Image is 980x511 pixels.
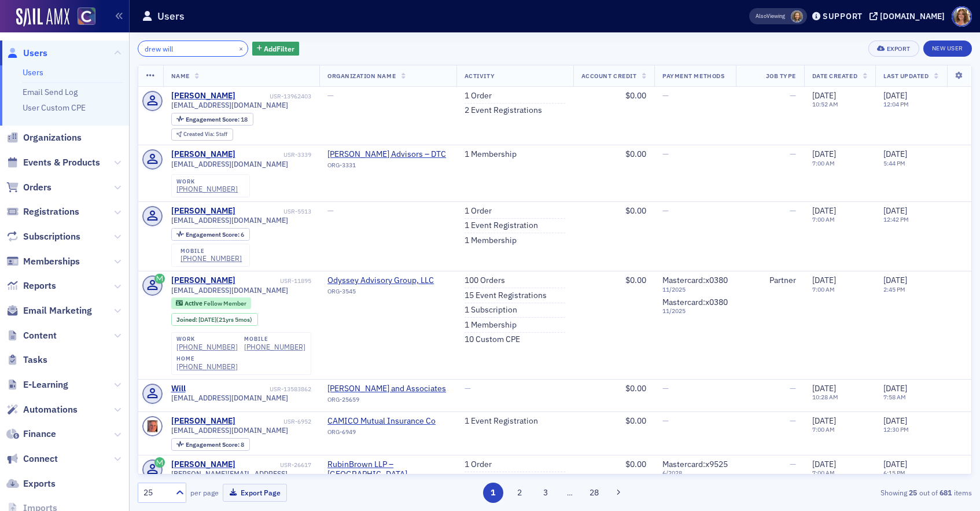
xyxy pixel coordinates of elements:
[790,90,796,101] span: —
[264,43,294,54] span: Add Filter
[176,355,238,362] div: home
[143,487,169,499] div: 25
[483,483,503,503] button: 1
[883,149,907,159] span: [DATE]
[180,254,242,263] div: [PHONE_NUMBER]
[465,291,547,301] a: 15 Event Registrations
[171,384,186,394] a: Will
[812,100,838,108] time: 10:52 AM
[581,72,636,80] span: Account Credit
[327,275,434,286] a: Odyssey Advisory Group, LLC
[236,43,246,53] button: ×
[625,383,646,394] span: $0.00
[171,206,235,216] a: [PERSON_NAME]
[812,393,838,401] time: 10:28 AM
[23,87,78,97] a: Email Send Log
[198,315,216,323] span: [DATE]
[883,159,905,167] time: 5:44 PM
[237,208,311,215] div: USR-5513
[171,469,312,478] span: [PERSON_NAME][EMAIL_ADDRESS][PERSON_NAME][DOMAIN_NAME]
[791,10,803,23] span: Lindsay Moore
[880,11,945,21] div: [DOMAIN_NAME]
[812,469,835,477] time: 7:00 AM
[327,416,436,427] span: CAMICO Mutual Insurance Co
[23,47,47,60] span: Users
[823,11,863,21] div: Support
[6,280,56,292] a: Reports
[509,483,529,503] button: 2
[176,178,238,185] div: work
[465,334,520,345] a: 10 Custom CPE
[662,205,669,216] span: —
[625,459,646,469] span: $0.00
[662,297,728,307] span: Mastercard : x0380
[812,459,836,469] span: [DATE]
[812,205,836,216] span: [DATE]
[812,215,835,223] time: 7:00 AM
[23,205,79,218] span: Registrations
[186,116,248,123] div: 18
[790,416,796,426] span: —
[23,156,100,169] span: Events & Products
[176,185,238,193] a: [PHONE_NUMBER]
[465,91,492,101] a: 1 Order
[190,487,219,498] label: per page
[868,41,919,57] button: Export
[702,487,972,498] div: Showing out of items
[662,416,669,426] span: —
[6,428,56,440] a: Finance
[6,156,100,169] a: Events & Products
[812,383,836,394] span: [DATE]
[938,487,954,498] strong: 681
[237,277,311,285] div: USR-11895
[812,159,835,167] time: 7:00 AM
[23,181,51,194] span: Orders
[23,378,68,391] span: E-Learning
[744,275,795,286] div: Partner
[171,160,288,168] span: [EMAIL_ADDRESS][DOMAIN_NAME]
[237,461,311,469] div: USR-26617
[465,416,538,427] a: 1 Event Registration
[883,205,907,216] span: [DATE]
[327,428,436,440] div: ORG-6949
[766,72,796,80] span: Job Type
[171,216,288,225] span: [EMAIL_ADDRESS][DOMAIN_NAME]
[327,288,434,299] div: ORG-3545
[244,343,305,351] a: [PHONE_NUMBER]
[187,385,311,393] div: USR-13583862
[812,90,836,101] span: [DATE]
[171,313,258,326] div: Joined: 2004-03-31 00:00:00
[180,248,242,255] div: mobile
[465,320,517,330] a: 1 Membership
[23,230,80,243] span: Subscriptions
[812,416,836,426] span: [DATE]
[171,438,250,451] div: Engagement Score: 8
[883,393,906,401] time: 7:58 AM
[812,285,835,293] time: 7:00 AM
[952,6,972,27] span: Profile
[223,484,287,502] button: Export Page
[327,384,446,394] span: Kelly Ramsdale and Associates
[23,428,56,440] span: Finance
[883,72,929,80] span: Last Updated
[6,230,80,243] a: Subscriptions
[6,378,68,391] a: E-Learning
[887,46,911,52] div: Export
[465,149,517,160] a: 1 Membership
[186,115,241,123] span: Engagement Score :
[176,343,238,351] div: [PHONE_NUMBER]
[662,275,728,285] span: Mastercard : x0380
[327,384,446,394] a: [PERSON_NAME] and Associates
[662,307,728,315] span: 11 / 2025
[662,90,669,101] span: —
[78,8,95,25] img: SailAMX
[756,12,767,20] div: Also
[536,483,556,503] button: 3
[907,487,919,498] strong: 25
[812,149,836,159] span: [DATE]
[923,41,972,57] a: New User
[16,8,69,27] img: SailAMX
[186,230,241,238] span: Engagement Score :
